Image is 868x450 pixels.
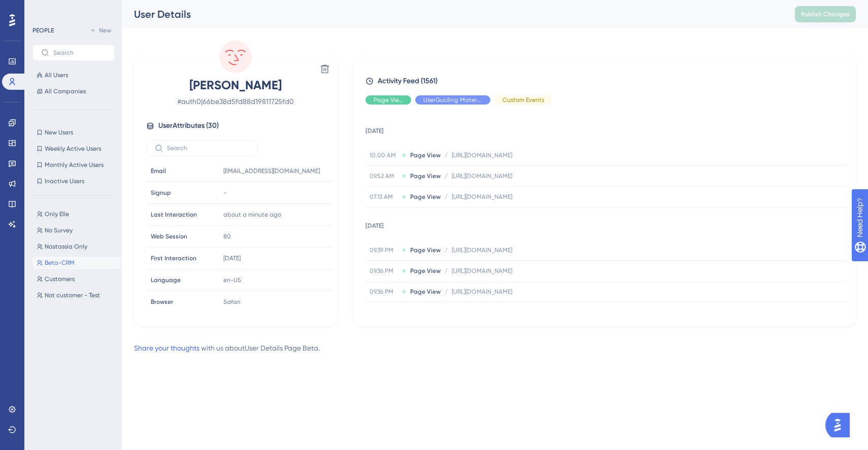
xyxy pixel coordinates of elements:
button: All Companies [32,85,115,97]
span: 09.30 PM [370,308,398,317]
span: Beta-CRM [45,259,75,267]
div: with us about User Details Page Beta . [134,342,320,354]
span: Nastassia Only [45,243,87,251]
span: 09.52 AM [370,172,398,180]
span: Not customer - Test [45,291,100,299]
span: Page View [410,172,441,180]
span: / [445,151,448,159]
button: Monthly Active Users [32,159,115,171]
time: about a minute ago [223,211,281,218]
span: / [445,308,448,317]
button: Customers [32,273,121,285]
td: [DATE] [365,113,847,145]
span: [URL][DOMAIN_NAME] [452,288,512,296]
span: - [223,189,226,197]
span: [URL][DOMAIN_NAME] [452,172,512,180]
td: [DATE] [365,207,847,240]
span: Only Elle [45,210,69,218]
span: First Interaction [151,254,196,262]
span: 10.00 AM [370,151,398,159]
span: Last Interaction [151,211,197,219]
button: Only Elle [32,208,121,220]
button: Publish Changes [795,6,856,22]
span: [URL][DOMAIN_NAME] [452,151,512,159]
button: Weekly Active Users [32,143,115,155]
span: Page View [410,151,441,159]
time: [DATE] [223,255,241,262]
span: 09.36 PM [370,267,398,275]
span: UserGuiding Material [423,96,482,104]
button: No Survey [32,224,121,236]
span: Inactive Users [45,177,84,185]
span: Page View [410,193,441,201]
button: Inactive Users [32,175,115,187]
span: / [445,172,448,180]
button: All Users [32,69,115,81]
div: PEOPLE [32,26,54,34]
span: en-US [223,276,241,284]
span: Email [151,167,166,175]
span: [EMAIL_ADDRESS][DOMAIN_NAME] [223,167,320,175]
span: [URL][DOMAIN_NAME] [452,246,512,254]
span: Customers [45,275,75,283]
span: 09.36 PM [370,288,398,296]
span: Safari [223,298,241,306]
span: / [445,267,448,275]
button: Nastassia Only [32,240,121,253]
span: 80 [223,232,231,240]
iframe: UserGuiding AI Assistant Launcher [825,410,856,440]
span: Browser [151,298,173,306]
div: User Details [134,7,770,21]
span: Web Session [151,232,187,240]
input: Search [53,49,106,56]
a: Share your thoughts [134,344,199,352]
span: Page View [374,96,403,104]
span: Activity Feed (1561) [378,75,438,87]
span: Page View [410,246,441,254]
span: All Companies [45,87,86,95]
span: New [99,26,111,34]
button: New Users [32,126,115,139]
span: All Users [45,71,68,79]
span: Page View [410,308,441,317]
span: / [445,288,448,296]
span: Language [151,276,181,284]
button: Beta-CRM [32,257,121,269]
span: User Attributes ( 30 ) [158,120,219,132]
span: Signup [151,189,171,197]
button: New [86,24,115,37]
span: 07.13 AM [370,193,398,201]
span: Page View [410,267,441,275]
span: [URL][DOMAIN_NAME] [452,267,512,275]
span: Page View [410,288,441,296]
input: Search [167,145,249,152]
span: [PERSON_NAME] [146,77,325,93]
span: [URL][DOMAIN_NAME] [452,308,512,317]
span: 09.39 PM [370,246,398,254]
span: New Users [45,128,73,136]
span: Custom Events [503,96,544,104]
span: No Survey [45,226,73,234]
span: / [445,193,448,201]
span: Monthly Active Users [45,161,104,169]
button: Not customer - Test [32,289,121,301]
span: / [445,246,448,254]
span: Publish Changes [801,10,850,18]
span: Weekly Active Users [45,145,101,153]
span: Need Help? [24,3,63,15]
span: [URL][DOMAIN_NAME] [452,193,512,201]
span: # auth0|66be38d5fd88d19811725fd0 [146,95,325,108]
